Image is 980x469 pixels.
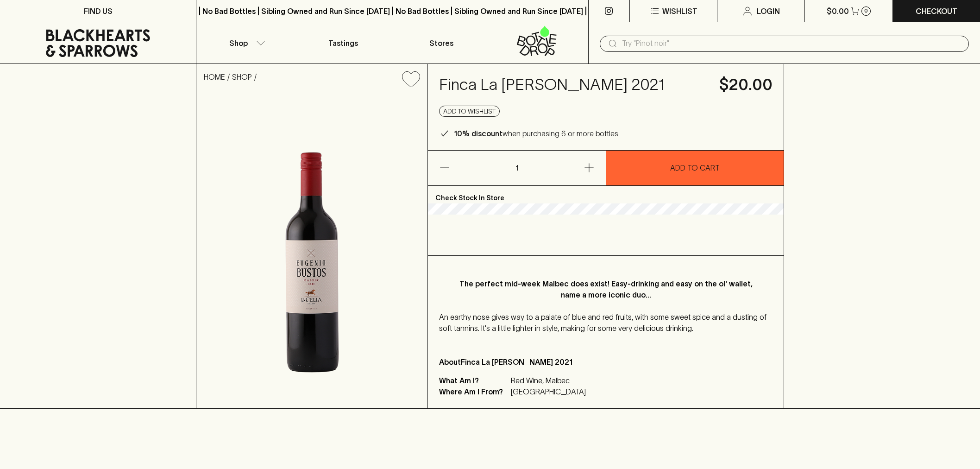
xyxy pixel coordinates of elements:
[439,375,509,386] p: What Am I?
[506,151,528,185] p: 1
[295,22,392,63] a: Tastings
[454,129,503,138] b: 10% discount
[196,95,427,408] img: 27923.png
[439,106,500,117] button: Add to wishlist
[916,6,957,17] p: Checkout
[827,6,849,17] p: $0.00
[392,22,490,63] a: Stores
[229,38,248,49] p: Shop
[606,151,784,185] button: ADD TO CART
[439,75,708,95] h4: Finca La [PERSON_NAME] 2021
[428,186,784,203] p: Check Stock In Store
[429,38,453,49] p: Stores
[454,128,618,139] p: when purchasing 6 or more bottles
[864,8,868,13] p: 0
[204,73,225,81] a: HOME
[439,386,509,397] p: Where Am I From?
[719,75,773,95] h4: $20.00
[439,356,773,368] p: About Finca La [PERSON_NAME] 2021
[757,6,780,17] p: Login
[670,162,720,173] p: ADD TO CART
[662,6,697,17] p: Wishlist
[622,36,961,51] input: Try "Pinot noir"
[84,6,113,17] p: FIND US
[439,313,766,332] span: An earthy nose gives way to a palate of blue and red fruits, with some sweet spice and a dusting ...
[511,375,586,386] p: Red Wine, Malbec
[328,38,358,49] p: Tastings
[398,68,424,91] button: Add to wishlist
[511,386,586,397] p: [GEOGRAPHIC_DATA]
[232,73,252,81] a: SHOP
[196,22,294,63] button: Shop
[458,278,754,300] p: The perfect mid-week Malbec does exist! Easy-drinking and easy on the ol' wallet, name a more ico...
